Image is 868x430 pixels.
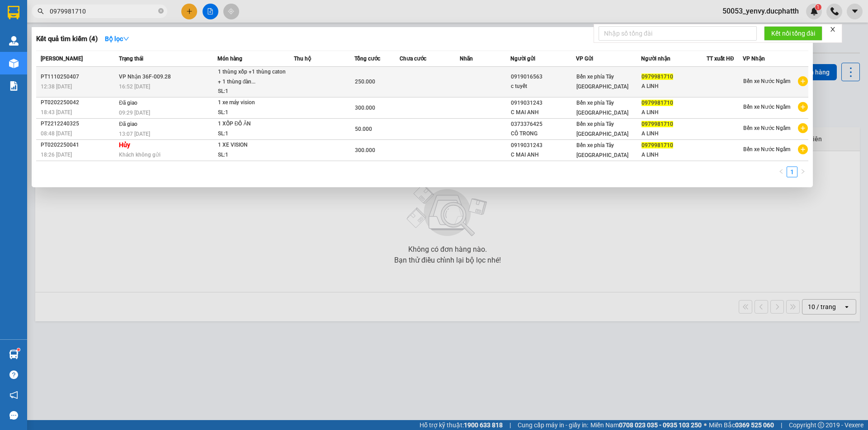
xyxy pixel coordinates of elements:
div: 1 xe máy vision [218,98,286,108]
div: PT0202250041 [41,140,116,150]
span: Người gửi [510,55,535,62]
span: 09:29 [DATE] [119,110,150,116]
span: Kết nối tổng đài [771,28,815,38]
span: search [38,8,44,14]
div: A LINH [642,150,706,160]
span: Bến xe Nước Ngầm [743,146,790,153]
strong: Bộ lọc [105,35,129,42]
li: Next Page [797,166,808,177]
span: plus-circle [798,123,808,133]
span: TT xuất HĐ [707,55,734,62]
span: close-circle [158,7,164,16]
span: 18:43 [DATE] [41,109,72,116]
div: SL: 1 [218,108,286,118]
div: PT2212240325 [41,119,116,129]
span: VP Nhận 36F-009.28 [119,74,171,80]
span: 300.000 [355,105,375,111]
input: Nhập số tổng đài [599,26,757,41]
div: A LINH [642,129,706,139]
span: message [9,411,18,420]
span: 250.000 [355,79,375,85]
div: PT1110250407 [41,72,116,82]
div: A LINH [642,82,706,91]
li: Previous Page [776,166,787,177]
span: close [830,26,836,32]
div: CÔ TRONG [511,129,576,139]
div: 1 thùng xốp +1 thùng caton + 1 thùng đàn... [218,67,286,87]
span: [PERSON_NAME] [41,55,83,62]
li: 1 [787,166,797,177]
div: PT0202250042 [41,98,116,107]
span: 0979981710 [642,100,673,106]
div: SL: 1 [218,150,286,160]
span: 08:48 [DATE] [41,130,72,137]
span: Thu hộ [294,55,311,62]
div: SL: 1 [218,129,286,139]
div: 1 XỐP ĐỒ ĂN [218,119,286,129]
span: 16:52 [DATE] [119,83,150,90]
input: Tìm tên, số ĐT hoặc mã đơn [50,6,156,16]
span: Đã giao [119,121,137,127]
div: 0919031243 [511,98,576,108]
div: 0919031243 [511,141,576,150]
span: Bến xe phía Tây [GEOGRAPHIC_DATA] [576,100,628,116]
span: Món hàng [217,55,242,62]
button: Bộ lọcdown [98,32,137,46]
button: left [776,166,787,177]
a: 1 [787,167,797,177]
img: logo-vxr [8,6,19,19]
div: 0373376425 [511,120,576,129]
span: left [778,169,784,174]
span: plus-circle [798,76,808,86]
div: A LINH [642,108,706,117]
span: Bến xe Nước Ngầm [743,104,790,110]
span: Trạng thái [119,55,143,62]
img: solution-icon [9,81,19,91]
button: right [797,166,808,177]
span: Bến xe Nước Ngầm [743,125,790,131]
span: Khách không gửi [119,152,160,158]
h3: Kết quả tìm kiếm ( 4 ) [36,34,98,44]
button: Kết nối tổng đài [764,26,822,41]
span: close-circle [158,8,164,14]
span: Đã giao [119,100,137,106]
sup: 1 [17,348,20,351]
div: 0919016563 [511,72,576,82]
span: Nhãn [460,55,473,62]
span: 13:07 [DATE] [119,131,150,137]
span: 18:26 [DATE] [41,152,72,158]
span: 0979981710 [642,74,673,80]
span: plus-circle [798,102,808,112]
span: VP Nhận [743,55,765,62]
span: down [123,36,129,42]
span: plus-circle [798,144,808,154]
strong: Hủy [119,141,130,148]
div: 1 XE VISION [218,140,286,150]
span: 50.000 [355,126,372,132]
span: VP Gửi [576,55,593,62]
img: warehouse-icon [9,36,19,46]
span: Người nhận [641,55,670,62]
span: question-circle [9,370,18,379]
span: 0979981710 [642,121,673,127]
img: warehouse-icon [9,350,19,359]
div: c tuyết [511,82,576,91]
div: C MAI ANH [511,108,576,117]
span: Bến xe phía Tây [GEOGRAPHIC_DATA] [576,74,628,90]
span: Chưa cước [400,55,426,62]
span: Bến xe Nước Ngầm [743,78,790,84]
span: 12:38 [DATE] [41,83,72,90]
span: notification [9,391,18,399]
span: 0979981710 [642,142,673,148]
img: warehouse-icon [9,59,19,68]
span: 300.000 [355,147,375,153]
span: Bến xe phía Tây [GEOGRAPHIC_DATA] [576,121,628,137]
span: right [800,169,806,174]
span: Tổng cước [354,55,380,62]
div: SL: 1 [218,87,286,97]
span: Bến xe phía Tây [GEOGRAPHIC_DATA] [576,142,628,158]
div: C MAI ANH [511,150,576,160]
